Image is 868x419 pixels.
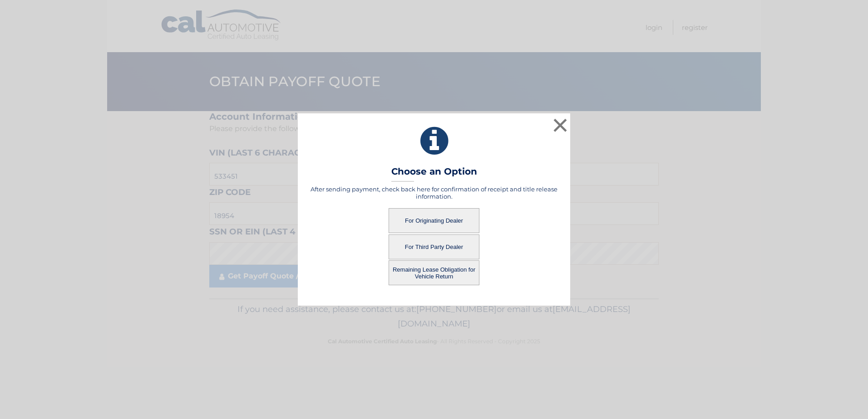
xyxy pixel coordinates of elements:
button: For Third Party Dealer [389,234,479,259]
button: For Originating Dealer [389,208,479,233]
button: Remaining Lease Obligation for Vehicle Return [389,260,479,285]
h3: Choose an Option [391,166,477,182]
button: × [551,116,569,134]
h5: After sending payment, check back here for confirmation of receipt and title release information. [309,185,559,200]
